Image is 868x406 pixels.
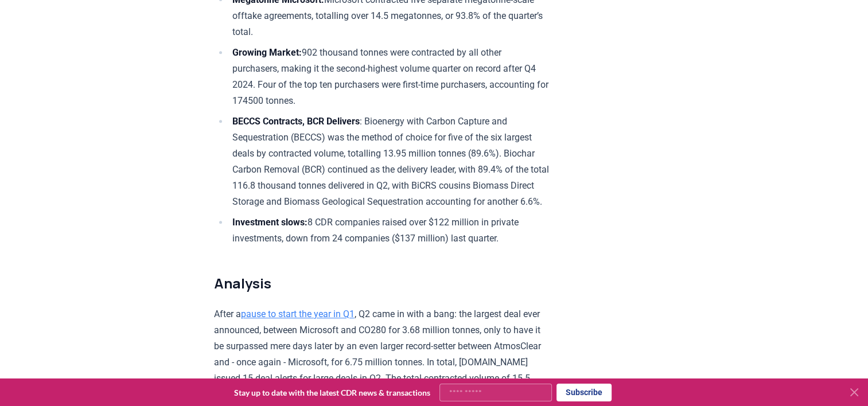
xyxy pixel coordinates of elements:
[229,45,550,109] li: 902 thousand tonnes were contracted by all other purchasers, making it the second-highest volume ...
[241,309,355,319] a: pause to start the year in Q1
[232,47,302,58] strong: Growing Market:
[229,114,550,210] li: : Bioenergy with Carbon Capture and Sequestration (BECCS) was the method of choice for five of th...
[214,274,550,292] h2: Analysis
[229,214,550,247] li: 8 CDR companies raised over $122 million in private investments, down from 24 companies ($137 mil...
[232,116,360,127] strong: BECCS Contracts, BCR Delivers
[232,217,308,228] strong: Investment slows:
